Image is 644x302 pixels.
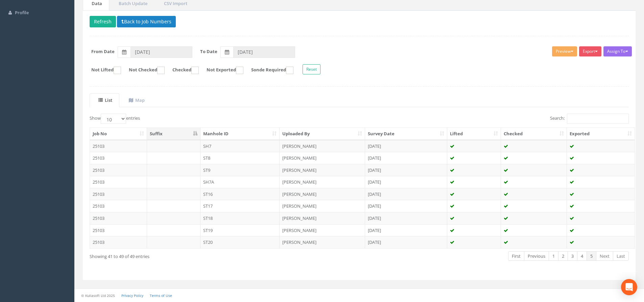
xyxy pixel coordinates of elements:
button: Export [579,46,601,56]
td: 25103 [90,176,147,188]
label: Not Exported [200,67,243,74]
th: Uploaded By: activate to sort column ascending [280,128,365,140]
td: [PERSON_NAME] [280,224,365,236]
a: 5 [587,251,596,261]
label: From Date [91,48,115,55]
a: Last [613,251,629,261]
td: [DATE] [365,236,447,248]
td: SH7A [200,176,280,188]
uib-tab-heading: Map [129,97,145,103]
a: First [508,251,524,261]
td: ST20 [200,236,280,248]
input: Search: [567,114,629,124]
td: ST19 [200,224,280,236]
label: Checked [166,67,199,74]
a: 1 [549,251,558,261]
td: [DATE] [365,212,447,224]
a: Next [596,251,613,261]
td: ST16 [200,188,280,200]
td: ST9 [200,164,280,176]
td: [PERSON_NAME] [280,140,365,152]
td: 25103 [90,152,147,164]
td: [PERSON_NAME] [280,200,365,212]
td: [DATE] [365,224,447,236]
th: Suffix: activate to sort column descending [147,128,200,140]
input: To Date [233,46,295,58]
td: 25103 [90,212,147,224]
label: Search: [550,114,629,124]
a: Previous [524,251,549,261]
button: Reset [303,64,320,74]
a: Privacy Policy [121,293,143,298]
button: Assign To [603,46,632,56]
label: Show entries [90,114,140,124]
uib-tab-heading: List [98,97,112,103]
td: [PERSON_NAME] [280,236,365,248]
td: 25103 [90,188,147,200]
label: Sonde Required [244,67,293,74]
th: Manhole ID: activate to sort column ascending [200,128,280,140]
a: Terms of Use [150,293,172,298]
td: [DATE] [365,200,447,212]
td: ST8 [200,152,280,164]
td: [PERSON_NAME] [280,152,365,164]
button: Back to Job Numbers [117,16,176,27]
td: [DATE] [365,152,447,164]
select: Showentries [101,114,126,124]
td: [DATE] [365,140,447,152]
label: To Date [200,48,217,55]
td: [DATE] [365,164,447,176]
td: [DATE] [365,188,447,200]
button: Refresh [90,16,116,27]
a: List [90,93,119,107]
td: SH7 [200,140,280,152]
label: Not Lifted [85,67,121,74]
label: Not Checked [122,67,165,74]
button: Preview [552,46,577,56]
a: 3 [568,251,577,261]
td: 25103 [90,140,147,152]
th: Checked: activate to sort column ascending [501,128,567,140]
div: Open Intercom Messenger [621,279,637,295]
div: Showing 41 to 49 of 49 entries [90,251,308,260]
a: 2 [558,251,568,261]
th: Exported: activate to sort column ascending [567,128,635,140]
td: ST17 [200,200,280,212]
td: [PERSON_NAME] [280,164,365,176]
td: [DATE] [365,176,447,188]
td: ST18 [200,212,280,224]
a: Map [120,93,152,107]
span: Profile [15,9,29,16]
td: [PERSON_NAME] [280,212,365,224]
td: 25103 [90,200,147,212]
th: Survey Date: activate to sort column ascending [365,128,447,140]
th: Job No: activate to sort column ascending [90,128,147,140]
td: 25103 [90,164,147,176]
td: 25103 [90,236,147,248]
input: From Date [130,46,192,58]
th: Lifted: activate to sort column ascending [447,128,501,140]
td: [PERSON_NAME] [280,188,365,200]
td: 25103 [90,224,147,236]
td: [PERSON_NAME] [280,176,365,188]
small: © Kullasoft Ltd 2025 [81,293,115,298]
a: 4 [577,251,587,261]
